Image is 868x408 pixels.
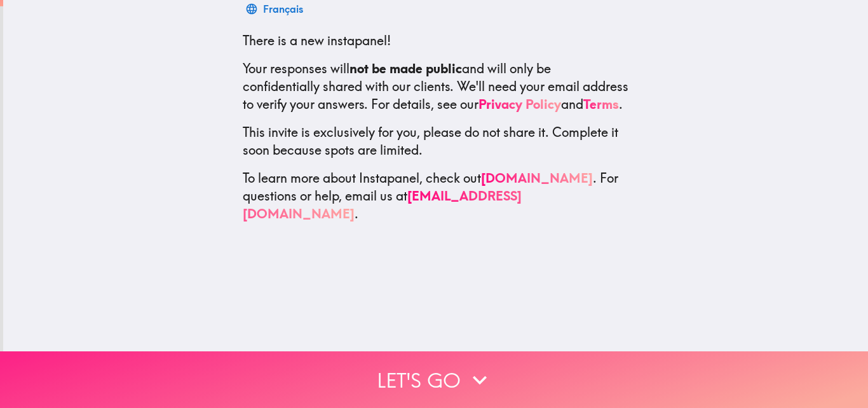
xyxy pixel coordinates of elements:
b: not be made public [349,60,462,76]
p: This invite is exclusively for you, please do not share it. Complete it soon because spots are li... [243,123,629,159]
a: Privacy Policy [478,96,561,112]
a: [EMAIL_ADDRESS][DOMAIN_NAME] [243,188,522,222]
p: Your responses will and will only be confidentially shared with our clients. We'll need your emai... [243,60,629,113]
a: Terms [583,96,619,112]
p: To learn more about Instapanel, check out . For questions or help, email us at . [243,169,629,223]
a: [DOMAIN_NAME] [481,170,593,186]
span: There is a new instapanel! [243,32,391,48]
